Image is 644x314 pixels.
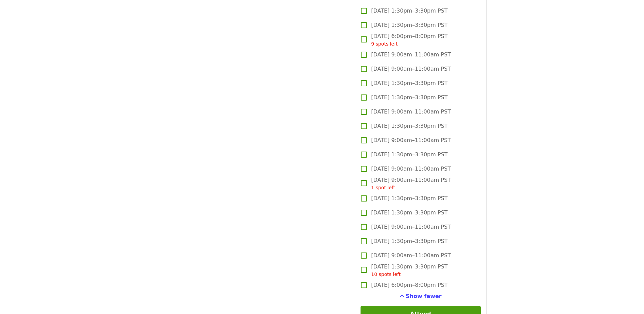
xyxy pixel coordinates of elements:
span: [DATE] 9:00am–11:00am PST [371,51,451,59]
span: [DATE] 9:00am–11:00am PST [371,136,451,144]
span: [DATE] 1:30pm–3:30pm PST [371,263,447,278]
span: [DATE] 9:00am–11:00am PST [371,108,451,116]
span: [DATE] 1:30pm–3:30pm PST [371,122,447,130]
span: [DATE] 6:00pm–8:00pm PST [371,32,447,48]
span: 1 spot left [371,185,395,190]
span: [DATE] 1:30pm–3:30pm PST [371,93,447,102]
span: [DATE] 6:00pm–8:00pm PST [371,281,447,289]
span: [DATE] 1:30pm–3:30pm PST [371,21,447,29]
span: 9 spots left [371,41,398,47]
span: [DATE] 1:30pm–3:30pm PST [371,209,447,217]
span: [DATE] 1:30pm–3:30pm PST [371,151,447,159]
span: [DATE] 1:30pm–3:30pm PST [371,7,447,15]
span: Show fewer [406,293,442,299]
span: [DATE] 1:30pm–3:30pm PST [371,237,447,245]
span: [DATE] 9:00am–11:00am PST [371,176,451,191]
span: [DATE] 9:00am–11:00am PST [371,165,451,173]
button: See more timeslots [400,292,442,300]
span: [DATE] 9:00am–11:00am PST [371,65,451,73]
span: [DATE] 1:30pm–3:30pm PST [371,79,447,87]
span: [DATE] 1:30pm–3:30pm PST [371,194,447,203]
span: [DATE] 9:00am–11:00am PST [371,251,451,260]
span: 10 spots left [371,272,401,277]
span: [DATE] 9:00am–11:00am PST [371,223,451,231]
